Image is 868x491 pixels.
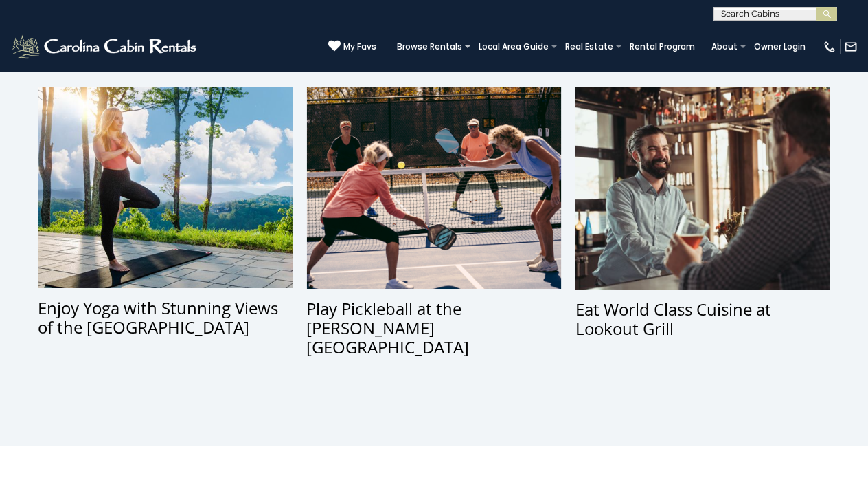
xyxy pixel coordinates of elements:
[306,87,561,357] a: Play Pickleball at the [PERSON_NAME][GEOGRAPHIC_DATA]
[38,298,293,337] div: Enjoy Yoga with Stunning Views of the [GEOGRAPHIC_DATA]
[38,87,293,357] a: Enjoy Yoga with Stunning Views of the [GEOGRAPHIC_DATA]
[328,40,376,54] a: My Favs
[343,41,376,53] span: My Favs
[390,37,469,56] a: Browse Rentals
[575,87,830,357] a: Eat World Class Cuisine at Lookout Grill
[844,40,858,54] img: mail-regular-white.png
[823,40,836,54] img: phone-regular-white.png
[575,300,830,338] div: Eat World Class Cuisine at Lookout Grill
[705,37,744,56] a: About
[306,299,561,357] div: Play Pickleball at the [PERSON_NAME][GEOGRAPHIC_DATA]
[472,37,556,56] a: Local Area Guide
[747,37,812,56] a: Owner Login
[10,33,201,61] img: White-1-2.png
[558,37,620,56] a: Real Estate
[623,37,702,56] a: Rental Program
